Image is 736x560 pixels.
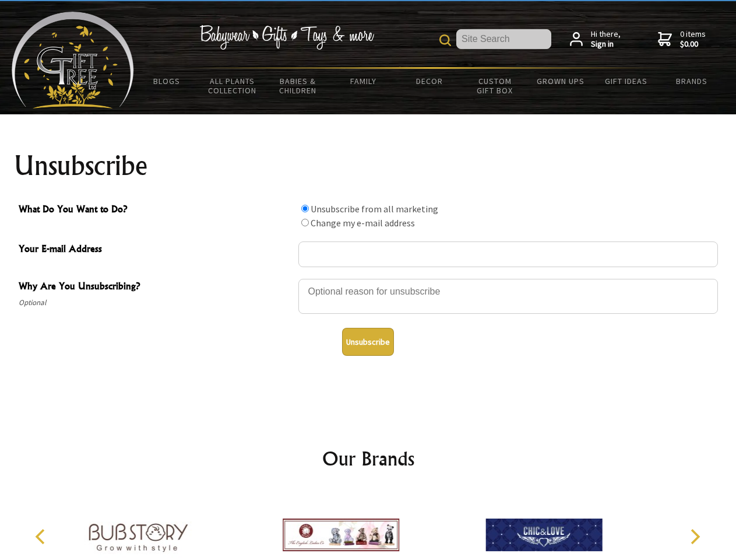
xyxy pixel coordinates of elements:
span: Why Are You Unsubscribing? [19,279,293,296]
button: Next [682,524,707,549]
a: Grown Ups [527,69,593,93]
a: 0 items$0.00 [658,29,706,50]
a: All Plants Collection [200,69,266,103]
span: Hi there, [591,29,621,50]
h2: Our Brands [23,444,713,473]
label: Change my e-mail address [311,217,415,229]
input: Your E-mail Address [298,242,718,267]
span: Optional [19,296,293,310]
input: Site Search [456,29,551,49]
a: Custom Gift Box [462,69,528,103]
a: Gift Ideas [593,69,659,93]
img: product search [439,34,451,46]
input: What Do You Want to Do? [301,205,309,212]
strong: Sign in [591,39,621,50]
a: Brands [659,69,725,93]
span: 0 items [680,29,706,50]
button: Unsubscribe [342,328,394,356]
label: Unsubscribe from all marketing [311,203,438,215]
button: Previous [29,524,55,549]
a: BLOGS [134,69,200,93]
span: Your E-mail Address [19,242,293,258]
a: Decor [396,69,462,93]
a: Family [331,69,397,93]
input: What Do You Want to Do? [301,219,309,226]
a: Hi there,Sign in [570,29,621,50]
span: What Do You Want to Do? [19,202,293,219]
img: Babyware - Gifts - Toys and more... [12,12,134,108]
textarea: Why Are You Unsubscribing? [298,279,718,314]
strong: $0.00 [680,39,706,50]
a: Babies & Children [265,69,331,103]
h1: Unsubscribe [14,152,723,180]
img: Babywear - Gifts - Toys & more [199,25,374,50]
